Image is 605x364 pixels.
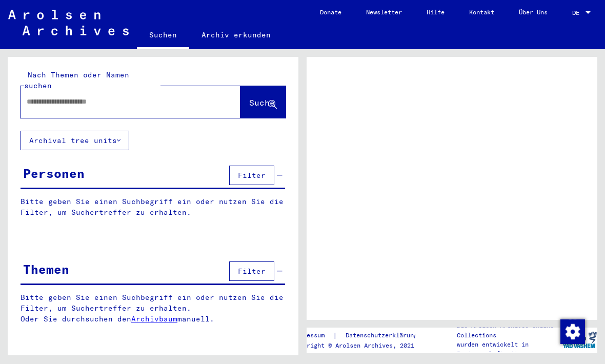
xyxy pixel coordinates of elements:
img: Arolsen_neg.svg [8,10,129,35]
p: Bitte geben Sie einen Suchbegriff ein oder nutzen Sie die Filter, um Suchertreffer zu erhalten. [21,196,285,218]
span: Filter [238,171,266,180]
span: DE [572,9,583,16]
p: Copyright © Arolsen Archives, 2021 [292,341,430,350]
button: Archival tree units [21,131,129,150]
div: Personen [23,164,85,183]
a: Archiv erkunden [189,23,283,47]
p: Bitte geben Sie einen Suchbegriff ein oder nutzen Sie die Filter, um Suchertreffer zu erhalten. O... [21,292,286,325]
p: wurden entwickelt in Partnerschaft mit [457,340,561,358]
div: | [292,330,430,341]
a: Datenschutzerklärung [337,330,430,341]
span: Suche [249,97,275,108]
button: Suche [240,86,286,118]
button: Filter [229,261,274,281]
p: Die Arolsen Archives Online-Collections [457,321,561,340]
div: Zustimmung ändern [560,319,584,343]
mat-label: Nach Themen oder Namen suchen [24,70,129,90]
div: Themen [23,260,69,278]
img: Zustimmung ändern [560,319,585,344]
button: Filter [229,166,274,185]
a: Suchen [137,23,189,49]
a: Archivbaum [131,314,177,323]
a: Impressum [292,330,333,341]
span: Filter [238,267,266,276]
